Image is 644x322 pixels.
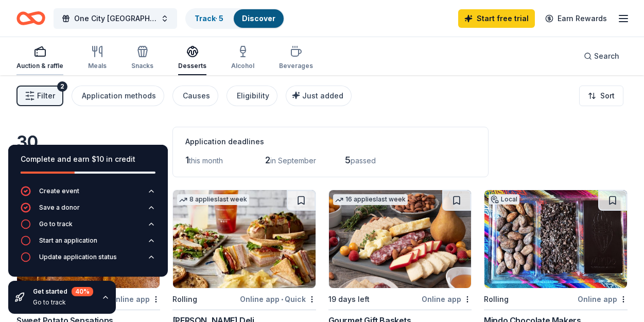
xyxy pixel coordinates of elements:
[227,86,277,106] button: Eligibility
[189,156,223,165] span: this month
[39,204,80,212] div: Save a donor
[237,90,269,102] div: Eligibility
[279,62,313,70] div: Beverages
[185,135,476,148] div: Application deadlines
[172,293,197,306] div: Rolling
[21,235,155,252] button: Start an application
[39,253,117,261] div: Update application status
[579,86,623,106] button: Sort
[21,186,155,202] button: Create event
[489,194,519,205] div: Local
[173,190,316,288] img: Image for McAlister's Deli
[185,155,189,165] span: 1
[57,81,67,92] div: 2
[72,287,93,296] div: 40 %
[39,187,79,195] div: Create event
[37,90,55,102] span: Filter
[33,287,93,296] div: Get started
[351,156,376,165] span: passed
[270,156,316,165] span: in September
[484,190,627,288] img: Image for Mindo Chocolate Makers
[172,86,218,106] button: Causes
[16,62,63,70] div: Auction & raffle
[177,194,249,205] div: 8 applies last week
[195,14,223,23] a: Track· 5
[33,298,93,307] div: Go to track
[21,153,155,165] div: Complete and earn $10 in credit
[422,293,472,306] div: Online app
[16,86,63,106] button: Filter2
[16,132,160,152] div: 30
[265,155,270,165] span: 2
[185,8,285,29] button: Track· 5Discover
[88,41,107,75] button: Meals
[576,46,628,66] button: Search
[231,62,254,70] div: Alcohol
[594,50,619,62] span: Search
[578,293,628,306] div: Online app
[21,252,155,268] button: Update application status
[484,293,509,306] div: Rolling
[328,293,370,306] div: 19 days left
[539,9,613,28] a: Earn Rewards
[131,41,153,75] button: Snacks
[231,41,254,75] button: Alcohol
[286,86,352,106] button: Just added
[16,41,63,75] button: Auction & raffle
[39,236,97,245] div: Start an application
[281,295,283,303] span: •
[21,202,155,219] button: Save a donor
[279,41,313,75] button: Beverages
[82,90,156,102] div: Application methods
[72,86,164,106] button: Application methods
[302,91,343,100] span: Just added
[600,90,615,102] span: Sort
[88,62,107,70] div: Meals
[16,6,45,30] a: Home
[54,8,177,29] button: One City [GEOGRAPHIC_DATA]
[458,9,535,28] a: Start free trial
[178,62,206,70] div: Desserts
[183,90,210,102] div: Causes
[39,220,73,228] div: Go to track
[345,155,351,165] span: 5
[131,62,153,70] div: Snacks
[240,293,316,306] div: Online app Quick
[74,12,156,25] span: One City [GEOGRAPHIC_DATA]
[242,14,275,23] a: Discover
[329,190,472,288] img: Image for Gourmet Gift Baskets
[21,219,155,235] button: Go to track
[178,41,206,75] button: Desserts
[333,194,408,205] div: 16 applies last week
